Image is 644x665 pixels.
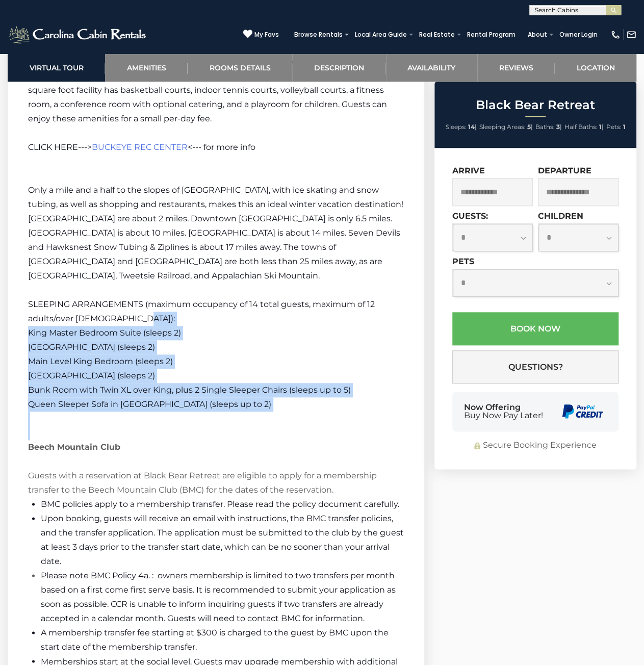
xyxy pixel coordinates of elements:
[446,120,477,134] li: |
[28,299,375,323] span: SLEEPING ARRANGEMENTS (maximum occupancy of 14 total guests, maximum of 12 adults/over [DEMOGRAPH...
[556,123,560,131] strong: 3
[452,211,488,221] label: Guests:
[292,54,385,82] a: Description
[610,30,621,40] img: phone-regular-white.png
[28,442,120,452] b: Beech Mountain Club
[462,28,521,42] a: Rental Program
[452,312,619,345] button: Book Now
[464,403,543,420] div: Now Offering
[626,30,636,40] img: mail-regular-white.png
[8,24,149,45] img: White-1-2.png
[535,123,555,131] span: Baths:
[350,28,412,42] a: Local Area Guide
[468,123,475,131] strong: 14
[28,185,403,280] span: Only a mile and a half to the slopes of [GEOGRAPHIC_DATA], with ice skating and snow tubing, as w...
[28,342,155,352] span: [GEOGRAPHIC_DATA] (sleeps 2)
[538,166,591,175] label: Departure
[41,628,389,652] span: A membership transfer fee starting at $300 is charged to the guest by BMC upon the start date of ...
[452,166,485,175] label: Arrive
[92,142,188,152] a: BUCKEYE REC CENTER
[41,514,404,566] span: Upon booking, guests will receive an email with instructions, the BMC transfer policies, and the ...
[41,499,399,509] span: BMC policies apply to a membership transfer. Please read the policy document carefully.
[188,142,255,152] span: <--- for more info
[535,120,562,134] li: |
[105,54,188,82] a: Amenities
[538,211,583,221] label: Children
[452,257,474,266] label: Pets
[527,123,531,131] strong: 5
[414,28,460,42] a: Real Estate
[554,28,603,42] a: Owner Login
[564,120,604,134] li: |
[464,412,543,420] span: Buy Now Pay Later!
[28,328,181,338] span: King Master Bedroom Suite (sleeps 2)
[188,54,292,82] a: Rooms Details
[28,471,377,495] span: Guests with a reservation at Black Bear Retreat are eligible to apply for a membership transfer t...
[599,123,602,131] strong: 1
[555,54,636,82] a: Location
[28,356,173,366] span: Main Level King Bedroom (sleeps 2)
[479,120,533,134] li: |
[564,123,598,131] span: Half Baths:
[523,28,552,42] a: About
[477,54,555,82] a: Reviews
[41,571,396,623] font: Please note BMC Policy 4a. : owners membership is limited to two transfers per month based on a f...
[28,385,351,395] span: Bunk Room with Twin XL over King, plus 2 Single Sleeper Chairs (sleeps up to 5)
[28,399,271,409] span: Queen Sleeper Sofa in [GEOGRAPHIC_DATA] (sleeps up to 2)
[28,371,155,380] span: [GEOGRAPHIC_DATA] (sleeps 2)
[452,440,619,451] div: Secure Booking Experience
[8,54,105,82] a: Virtual Tour
[28,142,92,152] span: CLICK HERE--->
[606,123,622,131] span: Pets:
[386,54,477,82] a: Availability
[479,123,526,131] span: Sleeping Areas:
[623,123,626,131] strong: 1
[437,98,634,112] h2: Black Bear Retreat
[243,29,279,40] a: My Favs
[446,123,467,131] span: Sleeps:
[289,28,348,42] a: Browse Rentals
[254,30,279,39] span: My Favs
[452,350,619,383] button: Questions?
